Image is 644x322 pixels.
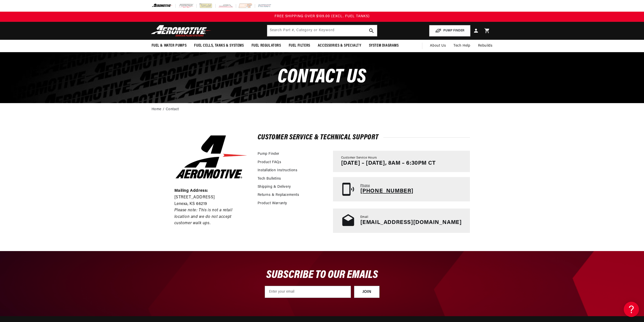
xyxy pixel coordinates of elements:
button: PUMP FINDER [429,25,470,36]
input: Search by Part Number, Category or Keyword [267,25,377,36]
span: FREE SHIPPING OVER $109.00 (EXCL. FUEL TANKS) [275,14,370,18]
a: Tech Bulletins [258,176,281,182]
span: Fuel Filters [289,43,310,48]
a: Product Warranty [258,201,287,206]
span: Accessories & Specialty [318,43,361,48]
span: Rebuilds [478,43,493,49]
summary: Fuel & Water Pumps [148,40,191,52]
img: Aeromotive [150,25,213,37]
span: Customer Service Hours [341,156,377,160]
span: About Us [430,44,446,48]
span: Email [360,215,368,219]
p: Lenexa, KS 66219 [174,201,248,207]
span: CONTACt us [278,67,366,87]
a: Contact [166,107,179,112]
a: [EMAIL_ADDRESS][DOMAIN_NAME] [360,220,462,225]
p: [STREET_ADDRESS] [174,194,248,201]
summary: Fuel Cells, Tanks & Systems [190,40,247,52]
span: Fuel Regulators [252,43,281,48]
span: Tech Help [453,43,470,49]
strong: Mailing Address: [174,189,209,193]
a: Shipping & Delivery [258,184,291,190]
a: About Us [426,40,450,52]
summary: Tech Help [450,40,474,52]
a: Installation Instructions [258,168,298,173]
nav: breadcrumbs [152,107,493,112]
p: [PHONE_NUMBER] [360,188,413,195]
summary: Fuel Regulators [248,40,285,52]
a: Home [152,107,161,112]
span: System Diagrams [369,43,399,48]
summary: Accessories & Specialty [314,40,365,52]
a: Product FAQs [258,160,281,165]
span: Fuel Cells, Tanks & Systems [194,43,244,48]
span: SUBSCRIBE TO OUR EMAILS [266,269,378,281]
button: search button [366,25,377,36]
h2: Customer Service & Technical Support [258,134,470,141]
summary: System Diagrams [365,40,403,52]
p: [DATE] – [DATE], 8AM – 6:30PM CT [341,160,436,167]
summary: Rebuilds [474,40,496,52]
a: Returns & Replacements [258,192,299,198]
em: Please note: This is not a retail location and we do not accept customer walk ups. [174,208,233,225]
input: Enter your email [265,286,351,298]
a: Pump Finder [258,151,280,157]
summary: Fuel Filters [285,40,314,52]
span: Fuel & Water Pumps [152,43,187,48]
a: Phone [PHONE_NUMBER] [333,177,470,201]
button: JOIN [354,286,380,298]
span: Phone [360,184,370,188]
